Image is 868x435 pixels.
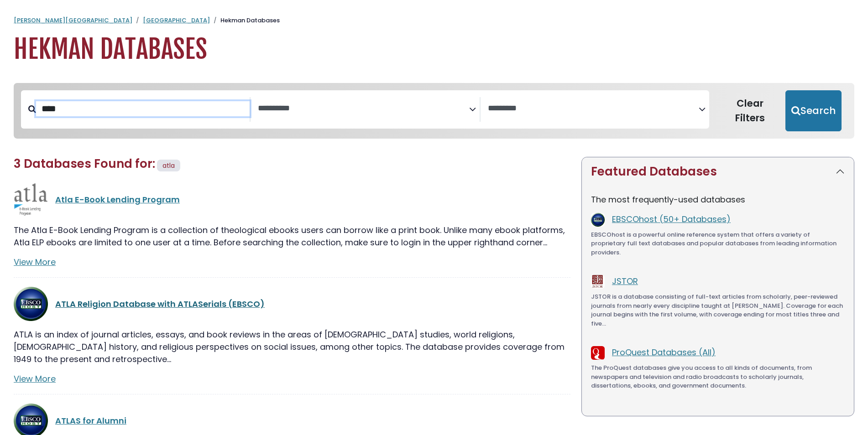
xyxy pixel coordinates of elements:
[785,90,842,131] button: Submit for Search Results
[14,256,56,268] a: View More
[36,101,250,116] input: Search database by title or keyword
[582,157,854,186] button: Featured Databases
[591,230,845,257] p: EBSCOhost is a powerful online reference system that offers a variety of proprietary full text da...
[14,16,132,25] a: [PERSON_NAME][GEOGRAPHIC_DATA]
[258,104,469,114] textarea: Search
[14,328,570,365] p: ATLA is an index of journal articles, essays, and book reviews in the areas of [DEMOGRAPHIC_DATA]...
[612,275,638,287] a: JSTOR
[488,104,699,114] textarea: Search
[591,363,845,390] p: The ProQuest databases give you access to all kinds of documents, from newspapers and television ...
[55,415,126,426] a: ATLAS for Alumni
[612,347,716,358] a: ProQuest Databases (All)
[14,373,56,384] a: View More
[210,16,280,25] li: Hekman Databases
[14,155,155,172] span: 3 Databases Found for:
[55,298,265,310] a: ATLA Religion Database with ATLASerials (EBSCO)
[715,90,785,131] button: Clear Filters
[591,292,845,328] p: JSTOR is a database consisting of full-text articles from scholarly, peer-reviewed journals from ...
[612,213,731,225] a: EBSCOhost (50+ Databases)
[55,194,180,205] a: Atla E-Book Lending Program
[14,16,854,25] nav: breadcrumb
[14,34,854,65] h1: Hekman Databases
[14,224,570,249] p: The Atla E-Book Lending Program is a collection of theological ebooks users can borrow like a pri...
[14,83,854,139] nav: Search filters
[143,16,210,25] a: [GEOGRAPHIC_DATA]
[591,193,845,206] p: The most frequently-used databases
[162,161,175,170] span: atla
